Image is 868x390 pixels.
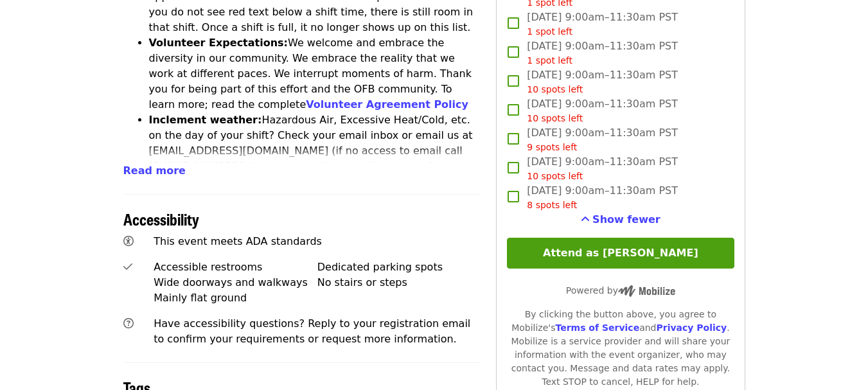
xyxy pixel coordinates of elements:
span: Powered by [566,285,675,296]
span: [DATE] 9:00am–11:30am PST [527,125,678,154]
i: check icon [123,261,132,273]
a: Privacy Policy [656,323,727,333]
strong: Inclement weather: [149,114,262,126]
span: This event meets ADA standards [154,235,322,247]
li: We welcome and embrace the diversity in our community. We embrace the reality that we work at dif... [149,35,481,112]
div: By clicking the button above, you agree to Mobilize's and . Mobilize is a service provider and wi... [507,308,734,389]
img: Powered by Mobilize [618,285,675,297]
strong: Volunteer Expectations: [149,37,288,49]
span: Accessibility [123,208,199,230]
button: Read more [123,163,186,179]
span: 1 spot left [527,55,572,66]
a: Terms of Service [555,323,639,333]
span: Read more [123,164,186,177]
span: [DATE] 9:00am–11:30am PST [527,96,678,125]
li: Hazardous Air, Excessive Heat/Cold, etc. on the day of your shift? Check your email inbox or emai... [149,112,481,190]
a: Volunteer Agreement Policy [306,98,468,111]
span: [DATE] 9:00am–11:30am PST [527,10,678,39]
span: [DATE] 9:00am–11:30am PST [527,183,678,212]
i: question-circle icon [123,317,134,330]
div: No stairs or steps [317,275,481,290]
button: See more timeslots [581,212,660,227]
div: Accessible restrooms [154,260,317,275]
span: Have accessibility questions? Reply to your registration email to confirm your requirements or re... [154,317,470,345]
span: 10 spots left [527,84,583,94]
span: 1 spot left [527,26,572,37]
span: 9 spots left [527,142,577,152]
span: [DATE] 9:00am–11:30am PST [527,39,678,67]
span: Show fewer [592,213,660,226]
i: universal-access icon [123,235,134,247]
span: 10 spots left [527,171,583,181]
span: 8 spots left [527,200,577,210]
span: [DATE] 9:00am–11:30am PST [527,67,678,96]
div: Mainly flat ground [154,290,317,306]
button: Attend as [PERSON_NAME] [507,238,734,269]
div: Wide doorways and walkways [154,275,317,290]
div: Dedicated parking spots [317,260,481,275]
span: [DATE] 9:00am–11:30am PST [527,154,678,183]
span: 10 spots left [527,113,583,123]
